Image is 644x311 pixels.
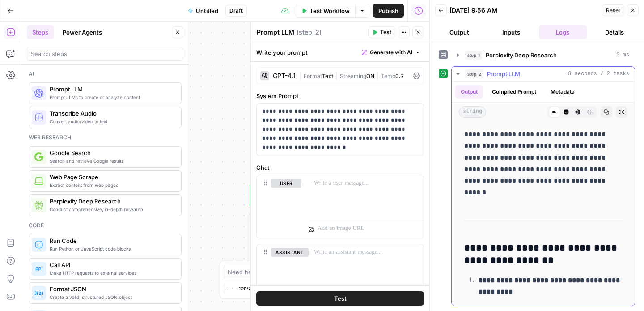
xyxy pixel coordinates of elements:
button: Test [368,26,395,38]
button: Details [590,25,639,39]
button: Generate with AI [358,47,424,58]
span: | [374,71,381,80]
span: Conduct comprehensive, in-depth research [50,206,174,213]
button: Inputs [487,25,535,39]
button: Logs [539,25,587,39]
span: Draft [229,7,243,15]
span: Call API [50,260,174,269]
button: 8 seconds / 2 tasks [452,67,635,81]
span: Run Python or JavaScript code blocks [50,245,174,252]
div: Ai [29,70,182,78]
textarea: Prompt LLM [257,28,294,37]
div: Write your prompt [251,43,429,61]
div: user [257,175,301,238]
span: Format JSON [50,285,174,294]
button: Publish [373,4,404,18]
span: Extract content from web pages [50,181,174,189]
span: | [333,71,340,80]
span: step_2 [465,69,483,78]
button: Power Agents [57,25,107,39]
span: Web Page Scrape [50,173,174,181]
div: assistant [257,244,301,307]
span: 120% [238,285,251,292]
button: user [271,179,301,188]
span: Convert audio/video to text [50,118,174,125]
span: Transcribe Audio [50,109,174,118]
span: | [299,71,304,80]
button: 0 ms [452,48,635,62]
button: Output [455,85,483,99]
button: assistant [271,248,309,257]
span: step_1 [465,51,482,60]
span: Make HTTP requests to external services [50,269,174,276]
div: Web research [29,134,182,142]
span: 8 seconds / 2 tasks [568,70,629,78]
span: Reset [606,6,620,14]
button: Reset [602,4,624,16]
input: Search steps [31,49,179,58]
div: 8 seconds / 2 tasks [452,82,635,306]
span: Generate with AI [370,48,412,56]
span: Text [322,73,333,79]
span: Format [304,73,322,79]
span: ( step_2 ) [297,28,322,37]
button: Output [435,25,483,39]
button: Untitled [182,4,224,18]
span: Temp [381,73,395,79]
button: Test [256,291,424,306]
button: Test Workflow [296,4,355,18]
span: 0.7 [395,73,404,79]
div: GPT-4.1 [273,73,296,79]
button: Metadata [545,85,580,99]
span: Untitled [196,6,218,15]
span: ON [366,73,374,79]
span: Test [334,294,347,303]
div: Code [29,221,182,229]
span: Create a valid, structured JSON object [50,294,174,301]
span: Test [380,28,391,36]
span: string [459,106,486,118]
span: Streaming [340,73,366,79]
span: Run Code [50,236,174,245]
span: 0 ms [616,51,629,59]
span: Prompt LLM [487,69,520,78]
span: Test Workflow [309,6,350,15]
span: Search and retrieve Google results [50,157,174,164]
button: Compiled Prompt [487,85,542,99]
span: Publish [378,6,398,15]
span: Prompt LLMs to create or analyze content [50,94,174,101]
label: Chat [256,163,424,172]
span: Prompt LLM [50,85,174,94]
button: Steps [27,25,54,39]
span: Perplexity Deep Research [50,197,174,206]
label: System Prompt [256,91,424,100]
span: Google Search [50,148,174,157]
span: Perplexity Deep Research [486,51,557,60]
